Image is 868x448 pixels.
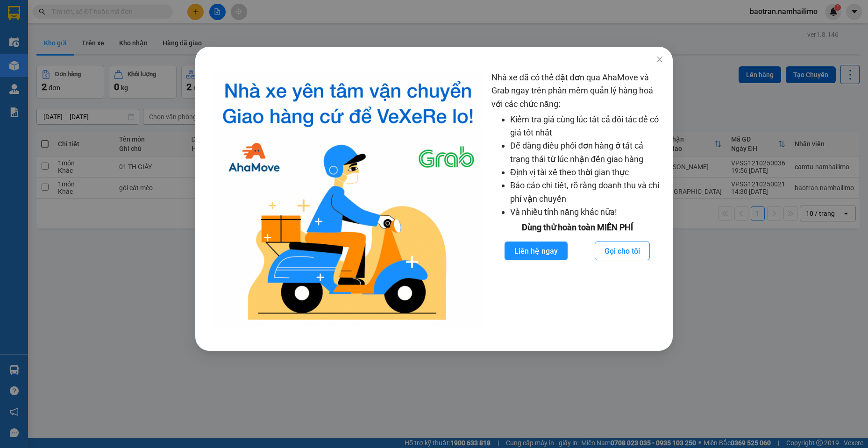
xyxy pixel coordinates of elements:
li: Dễ dàng điều phối đơn hàng ở tất cả trạng thái từ lúc nhận đến giao hàng [510,139,663,166]
div: Dùng thử hoàn toàn MIỄN PHÍ [491,221,663,234]
li: Báo cáo chi tiết, rõ ràng doanh thu và chi phí vận chuyển [510,179,663,206]
span: Liên hệ ngay [515,245,558,257]
div: Nhà xe đã có thể đặt đơn qua AhaMove và Grab ngay trên phần mềm quản lý hàng hoá với các chức năng: [491,71,663,327]
button: Gọi cho tôi [595,242,650,260]
button: Liên hệ ngay [505,242,568,260]
span: Gọi cho tôi [605,245,640,257]
li: Và nhiều tính năng khác nữa! [510,206,663,219]
img: logo [212,71,484,327]
button: Close [647,47,673,73]
span: close [656,56,663,63]
li: Định vị tài xế theo thời gian thực [510,166,663,179]
li: Kiểm tra giá cùng lúc tất cả đối tác để có giá tốt nhất [510,113,663,140]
